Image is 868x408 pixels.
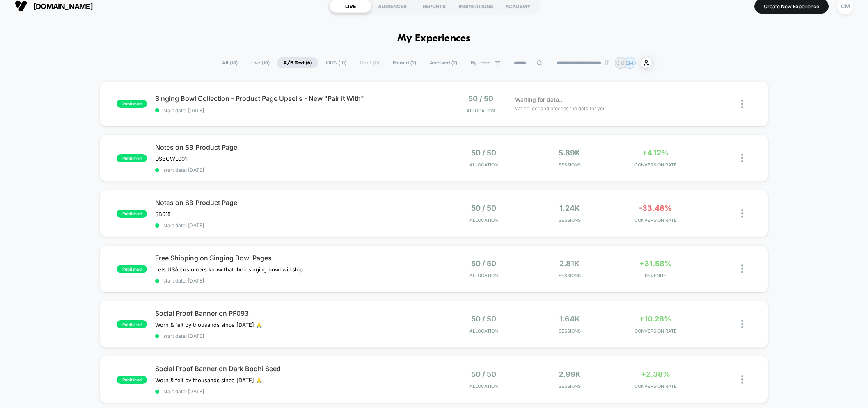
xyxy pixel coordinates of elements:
[741,209,743,218] img: close
[616,60,625,66] p: CM
[741,375,743,384] img: close
[615,383,697,389] span: CONVERSION RATE
[515,95,564,104] span: Waiting for data...
[468,94,493,103] span: 50 / 50
[155,321,262,328] span: Worn & felt by thousands since [DATE] 🙏
[155,309,434,317] span: Social Proof Banner on PF093
[615,162,697,168] span: CONVERSION RATE
[469,217,498,223] span: Allocation
[397,33,471,45] h1: My Experiences
[216,57,244,68] span: All ( 18 )
[155,333,434,339] span: start date: [DATE]
[559,148,580,157] span: 5.89k
[155,211,171,217] span: SB018
[155,266,307,273] span: Lets USA customers know that their singing﻿ bowl will ship free via 2-3 day mail
[117,100,147,108] span: published
[741,264,743,273] img: close
[639,204,672,212] span: -33.48%
[615,217,697,223] span: CONVERSION RATE
[469,328,498,334] span: Allocation
[155,198,434,207] span: Notes on SB Product Page
[117,376,147,384] span: published
[741,320,743,328] img: close
[469,273,498,278] span: Allocation
[467,108,495,114] span: Allocation
[615,328,697,334] span: CONVERSION RATE
[469,162,498,168] span: Allocation
[559,204,580,212] span: 1.24k
[559,370,581,378] span: 2.99k
[245,57,276,68] span: Live ( 16 )
[319,57,353,68] span: 100% ( 10 )
[471,148,496,157] span: 50 / 50
[529,328,611,334] span: Sessions
[642,148,669,157] span: +4.12%
[277,57,318,68] span: A/B Test ( 6 )
[155,377,262,383] span: Worn & felt by thousands since [DATE] 🙏
[515,105,606,112] span: We collect and process the data for you
[559,259,579,268] span: 2.81k
[626,60,633,66] p: EM
[155,254,434,262] span: Free Shipping on Singing Bowl Pages
[155,278,434,284] span: start date: [DATE]
[155,143,434,151] span: Notes on SB Product Page
[155,94,434,103] span: Singing Bowl Collection - Product Page Upsells - New "Pair it With"
[155,107,434,114] span: start date: [DATE]
[469,383,498,389] span: Allocation
[615,273,697,278] span: REVENUE
[471,315,496,323] span: 50 / 50
[155,365,434,373] span: Social Proof Banner on Dark Bodhi Seed
[641,370,670,378] span: +2.38%
[471,259,496,268] span: 50 / 50
[741,154,743,162] img: close
[471,60,490,66] span: By Label
[639,259,672,268] span: +31.58%
[741,100,743,108] img: close
[529,273,611,278] span: Sessions
[529,162,611,168] span: Sessions
[155,222,434,228] span: start date: [DATE]
[424,57,463,68] span: Archived ( 2 )
[33,2,93,11] span: [DOMAIN_NAME]
[471,370,496,378] span: 50 / 50
[529,217,611,223] span: Sessions
[604,60,609,65] img: end
[117,210,147,218] span: published
[117,320,147,328] span: published
[639,315,671,323] span: +10.28%
[559,315,580,323] span: 1.64k
[155,167,434,173] span: start date: [DATE]
[471,204,496,212] span: 50 / 50
[155,388,434,394] span: start date: [DATE]
[387,57,422,68] span: Paused ( 2 )
[155,155,187,162] span: DSBOWL001
[117,154,147,162] span: published
[529,383,611,389] span: Sessions
[117,265,147,273] span: published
